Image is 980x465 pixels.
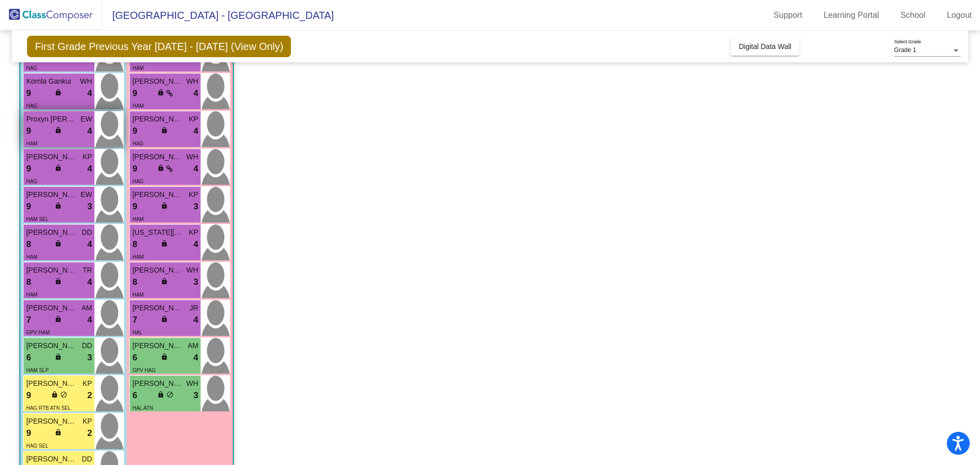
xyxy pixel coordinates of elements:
button: Digital Data Wall [730,37,799,56]
span: 2 [87,389,92,402]
span: 7 [132,313,137,327]
span: 9 [26,125,31,138]
span: KP [189,227,199,238]
span: 9 [132,162,137,176]
span: AM [81,303,92,313]
span: 4 [87,162,92,176]
span: lock [55,202,62,209]
span: lock [55,89,62,96]
span: 9 [132,200,137,213]
span: 8 [132,238,137,251]
span: First Grade Previous Year [DATE] - [DATE] (View Only) [27,36,291,57]
span: do_not_disturb_alt [60,391,67,398]
span: 4 [193,125,198,138]
span: lock [55,164,62,172]
span: lock [55,127,62,134]
span: 4 [87,125,92,138]
span: 4 [193,313,198,327]
span: Komla Gankui [26,76,77,87]
span: lock [55,240,62,247]
span: lock [55,353,62,360]
span: 3 [87,200,92,213]
span: 4 [193,238,198,251]
span: HAM [26,292,37,298]
span: Digital Data Wall [739,42,791,51]
span: Grade 1 [894,46,916,54]
span: lock [55,278,62,285]
span: 4 [193,351,198,364]
span: 4 [193,162,198,176]
span: 9 [26,162,31,176]
span: HAG [26,179,37,184]
span: 2 [87,427,92,440]
span: 9 [26,427,31,440]
span: 7 [26,313,31,327]
span: HAM [132,65,143,71]
span: Proxyn [PERSON_NAME] [26,114,77,125]
span: [PERSON_NAME] [132,189,183,200]
span: HAM SEL [26,216,48,222]
span: [PERSON_NAME] [132,340,183,351]
span: KP [83,378,92,389]
span: GPV HAG [132,368,156,373]
span: 6 [132,389,137,402]
span: 9 [132,125,137,138]
span: HAM [26,141,37,146]
span: 3 [193,389,198,402]
span: 9 [26,389,31,402]
a: Support [766,7,811,23]
span: 6 [132,351,137,364]
span: TR [83,265,92,276]
span: WH [186,265,198,276]
span: HAL ATN [132,405,153,411]
span: HAM SLP [26,368,48,373]
span: KP [83,152,92,162]
span: 8 [132,276,137,289]
span: 4 [193,87,198,100]
span: KP [189,189,199,200]
span: DD [82,340,92,351]
span: 3 [193,200,198,213]
span: 4 [87,87,92,100]
span: [PERSON_NAME] [132,265,183,276]
span: [PERSON_NAME] [132,152,183,162]
span: [PERSON_NAME] [26,378,77,389]
span: lock [161,127,168,134]
span: [PERSON_NAME] [26,340,77,351]
span: 3 [87,351,92,364]
span: lock [55,315,62,323]
span: lock [157,391,164,398]
span: [PERSON_NAME] [26,454,77,464]
span: 8 [26,276,31,289]
span: [US_STATE][PERSON_NAME] [132,227,183,238]
span: HAG [26,65,37,71]
span: EW [81,189,92,200]
a: Learning Portal [816,7,888,23]
span: [PERSON_NAME] [132,114,183,125]
span: 9 [26,200,31,213]
span: [PERSON_NAME] [132,76,183,87]
span: lock [55,429,62,436]
span: [PERSON_NAME] [26,189,77,200]
span: WH [186,378,198,389]
span: HAM [132,103,143,109]
span: [GEOGRAPHIC_DATA] - [GEOGRAPHIC_DATA] [102,7,334,23]
span: lock [157,164,164,172]
span: 9 [26,87,31,100]
span: JR [189,303,198,313]
span: HAM [132,254,143,260]
span: HAG SEL [26,443,48,449]
span: AM [187,340,198,351]
span: 9 [132,87,137,100]
span: 3 [193,276,198,289]
span: [PERSON_NAME] [26,416,77,427]
span: HAM [132,292,143,298]
span: [PERSON_NAME] [132,303,183,313]
span: KP [83,416,92,427]
span: lock [161,278,168,285]
span: DD [82,454,92,464]
span: HAL [132,330,142,335]
span: 4 [87,313,92,327]
span: HAG [26,103,37,109]
span: lock [157,89,164,96]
